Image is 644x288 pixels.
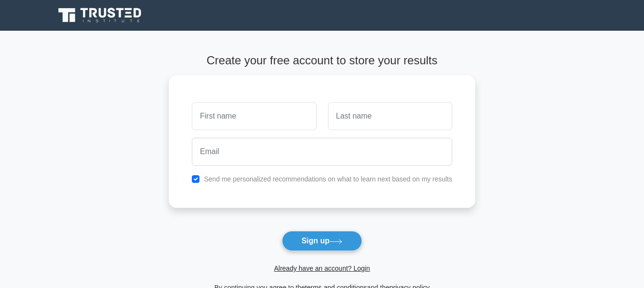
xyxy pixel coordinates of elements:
[192,138,452,166] input: Email
[328,102,452,130] input: Last name
[282,231,363,251] button: Sign up
[274,264,370,272] a: Already have an account? Login
[192,102,316,130] input: First name
[169,54,475,68] h4: Create your free account to store your results
[204,175,452,183] label: Send me personalized recommendations on what to learn next based on my results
